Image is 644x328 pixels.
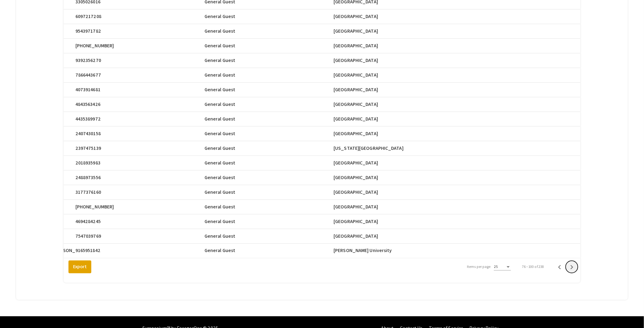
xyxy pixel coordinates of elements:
[334,101,378,108] span: [GEOGRAPHIC_DATA]
[334,57,378,64] span: [GEOGRAPHIC_DATA]
[467,264,492,270] div: Items per page:
[494,265,498,269] span: 25
[205,218,235,225] span: General Guest
[334,159,378,167] span: [GEOGRAPHIC_DATA]
[334,218,378,225] span: [GEOGRAPHIC_DATA]
[68,261,91,273] button: Export
[334,189,378,196] span: [GEOGRAPHIC_DATA]
[75,27,101,35] span: 9543971782
[334,13,378,20] span: [GEOGRAPHIC_DATA]
[205,232,235,240] span: General Guest
[205,189,235,196] span: General Guest
[75,115,101,123] span: 4435389972
[75,145,101,152] span: 2397475139
[205,27,235,35] span: General Guest
[75,232,101,240] span: 7547039769
[334,86,378,93] span: [GEOGRAPHIC_DATA]
[205,145,235,152] span: General Guest
[75,203,114,211] span: [PHONE_NUMBER]
[494,265,511,269] mat-select: Items per page:
[75,130,101,137] span: 2407430158
[334,145,404,152] span: [US_STATE][GEOGRAPHIC_DATA]
[205,247,235,254] span: General Guest
[205,86,235,93] span: General Guest
[334,232,378,240] span: [GEOGRAPHIC_DATA]
[334,42,378,49] span: [GEOGRAPHIC_DATA]
[334,71,378,79] span: [GEOGRAPHIC_DATA]
[75,42,114,49] span: [PHONE_NUMBER]
[75,174,101,181] span: 2488973556
[75,71,101,79] span: 7866443677
[205,101,235,108] span: General Guest
[205,115,235,123] span: General Guest
[75,101,100,108] span: 4843563426
[75,247,100,254] span: 9165951842
[205,42,235,49] span: General Guest
[75,57,101,64] span: 9392356270
[75,189,101,196] span: 3177376160
[334,130,378,137] span: [GEOGRAPHIC_DATA]
[334,115,378,123] span: [GEOGRAPHIC_DATA]
[334,203,378,211] span: [GEOGRAPHIC_DATA]
[334,27,378,35] span: [GEOGRAPHIC_DATA]
[554,261,566,273] button: Previous page
[75,13,101,20] span: 6097217208
[566,261,578,273] button: Next page
[75,86,100,93] span: 4073914681
[205,71,235,79] span: General Guest
[205,130,235,137] span: General Guest
[205,159,235,167] span: General Guest
[205,13,235,20] span: General Guest
[334,247,392,254] span: [PERSON_NAME] University
[205,203,235,211] span: General Guest
[5,301,26,323] iframe: Chat
[522,264,544,270] div: 76 – 100 of 238
[334,174,378,181] span: [GEOGRAPHIC_DATA]
[75,218,101,225] span: 4694284245
[205,57,235,64] span: General Guest
[75,159,100,167] span: 2018935983
[205,174,235,181] span: General Guest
